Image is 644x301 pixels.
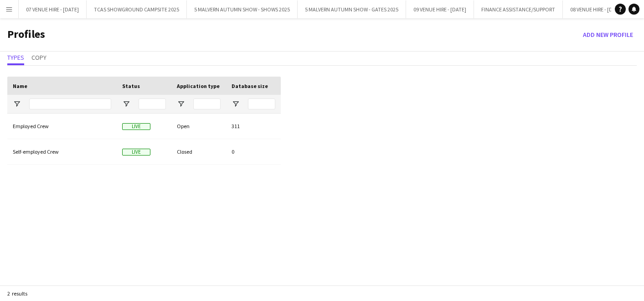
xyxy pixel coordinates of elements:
input: Database size Filter Input [248,99,275,109]
span: Live [122,149,150,156]
button: Open Filter Menu [232,100,240,108]
span: Status [122,83,140,89]
button: FINANCE ASSISTANCE/SUPPORT [474,0,563,18]
button: 08 VENUE HIRE - [DATE] [563,0,631,18]
button: 5 MALVERN AUTUMN SHOW - SHOWS 2025 [187,0,298,18]
div: Employed Crew [7,114,117,139]
div: 311 [226,114,281,139]
button: 07 VENUE HIRE - [DATE] [19,0,87,18]
div: 0 [226,139,281,164]
span: Live [122,123,150,130]
button: Open Filter Menu [122,100,130,108]
span: Name [13,83,27,89]
input: Status Filter Input [139,99,166,109]
h1: Profiles [7,27,45,42]
button: Add new Profile [579,27,637,42]
input: Name Filter Input [29,99,111,109]
span: Types [7,54,24,61]
button: Open Filter Menu [177,100,185,108]
button: Open Filter Menu [13,100,21,108]
span: Database size [232,83,268,89]
input: Application type Filter Input [193,99,221,109]
button: 09 VENUE HIRE - [DATE] [406,0,474,18]
button: TCAS SHOWGROUND CAMPSITE 2025 [87,0,187,18]
span: Application type [177,83,220,89]
span: Copy [31,54,46,61]
div: Closed [171,139,226,164]
button: 5 MALVERN AUTUMN SHOW - GATES 2025 [298,0,406,18]
div: Open [171,114,226,139]
div: Self-employed Crew [7,139,117,164]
